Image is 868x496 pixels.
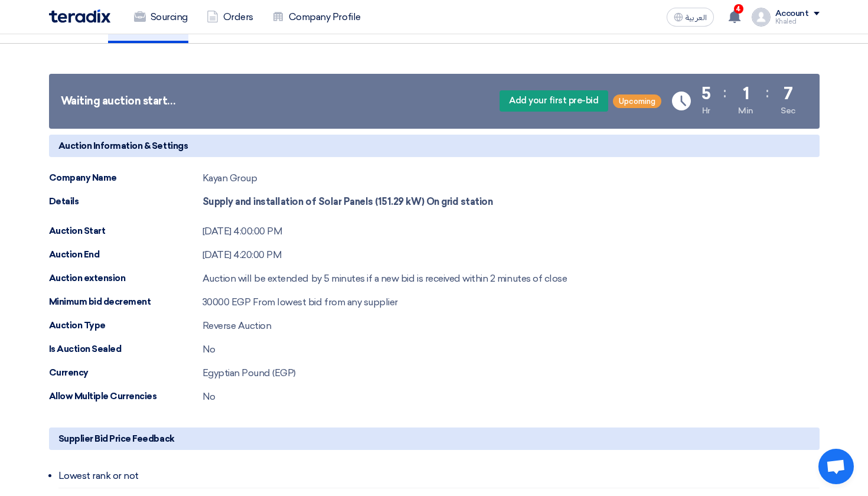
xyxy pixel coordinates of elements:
[723,82,726,103] div: :
[775,18,820,25] div: Khaled
[203,366,296,380] div: Egyptian Pound (EGP)
[203,319,272,333] div: Reverse Auction
[203,296,230,308] span: 30000
[49,224,203,238] div: Auction Start
[766,82,769,103] div: :
[702,105,710,117] div: Hr
[49,135,820,157] h5: Auction Information & Settings
[231,296,251,308] span: EGP
[49,319,203,332] div: Auction Type
[203,390,216,404] div: No
[263,4,370,30] a: Company Profile
[775,9,809,19] div: Account
[58,464,820,488] li: Lowest rank or not
[49,272,203,285] div: Auction extension
[701,86,711,102] div: 5
[818,449,854,484] a: Open chat
[49,428,820,450] h5: Supplier Bid Price Feedback
[781,105,795,117] div: Sec
[49,342,203,356] div: Is Auction Sealed
[49,171,203,185] div: Company Name
[613,94,661,108] span: Upcoming
[203,272,567,286] div: Auction will be extended by 5 minutes if a new bid is received within 2 minutes of close
[743,86,749,102] div: 1
[197,4,263,30] a: Orders
[61,93,176,109] div: Waiting auction start…
[49,390,203,403] div: Allow Multiple Currencies
[752,8,771,27] img: profile_test.png
[734,4,743,14] span: 4
[203,248,282,262] div: [DATE] 4:20:00 PM
[686,14,707,22] span: العربية
[49,366,203,380] div: Currency
[667,8,714,27] button: العربية
[49,248,203,262] div: Auction End
[203,196,493,207] strong: Supply and installation of Solar Panels (151.29 kW) On grid station
[738,105,753,117] div: Min
[253,296,398,308] span: From lowest bid from any supplier
[49,9,110,23] img: Teradix logo
[49,195,203,208] div: Details
[203,342,216,357] div: No
[49,295,203,309] div: Minimum bid decrement
[500,90,608,112] span: Add your first pre-bid
[125,4,197,30] a: Sourcing
[784,86,793,102] div: 7
[203,171,257,185] div: Kayan Group
[203,224,283,239] div: [DATE] 4:00:00 PM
